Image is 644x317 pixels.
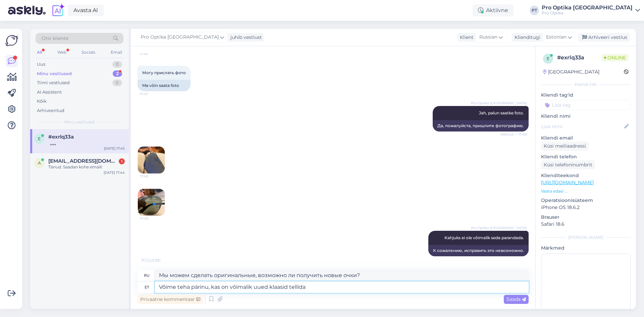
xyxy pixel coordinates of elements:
[471,101,527,106] span: Pro Optika [GEOGRAPHIC_DATA]
[541,221,631,228] p: Safari 18.6
[541,234,631,241] div: [PERSON_NAME]
[541,245,631,252] p: Märkmed
[546,34,567,41] span: Estonian
[109,48,123,57] div: Email
[160,257,161,263] span: .
[5,34,18,47] img: Askly Logo
[68,5,104,16] a: Avasta AI
[138,189,165,216] img: Attachment
[541,160,595,169] div: Küsi telefoninumbrit
[473,4,514,16] div: Aktiivne
[479,34,497,41] span: Russian
[457,34,474,41] div: Klient
[142,70,186,75] span: Могу прислать фото
[38,160,41,165] span: a
[543,68,599,75] div: [GEOGRAPHIC_DATA]
[42,35,68,42] span: Otsi kliente
[512,34,540,41] div: Klienditugi
[155,281,529,293] textarea: Võime teha pärinu, kas on võimalik uued klaasid tellida
[51,3,65,17] img: explore-ai
[547,56,549,61] span: e
[113,70,122,77] div: 2
[433,120,529,131] div: Да, пожалуйста, пришлите фотографию.
[228,34,262,41] div: juhib vestlust
[557,54,601,62] div: # exrlq33a
[541,197,631,204] p: Operatsioonisüsteem
[80,48,97,57] div: Socials
[541,179,594,186] a: [URL][DOMAIN_NAME]
[37,89,62,96] div: AI Assistent
[112,61,122,68] div: 0
[542,5,640,16] a: Pro Optika [GEOGRAPHIC_DATA]Pro Optika
[530,6,539,15] div: PT
[37,80,70,86] div: Tiimi vestlused
[541,100,631,110] input: Lisa tag
[541,188,631,194] p: Vaata edasi ...
[428,245,529,256] div: К сожалению, исправить это невозможно.
[542,10,633,16] div: Pro Optika
[141,34,219,41] span: Pro Optika [GEOGRAPHIC_DATA]
[119,158,125,164] div: 1
[541,153,631,160] p: Kliendi telefon
[144,270,150,281] div: ru
[138,80,191,91] div: Ma võin saata foto
[541,82,631,88] div: Kliendi info
[506,296,526,302] span: Saada
[48,158,118,164] span: aliiseallik@gmail.com
[104,170,125,175] div: [DATE] 17:44
[37,61,45,68] div: Uus
[37,98,47,105] div: Kõik
[140,174,165,179] span: 17:49
[37,70,72,77] div: Minu vestlused
[104,146,125,151] div: [DATE] 17:45
[48,134,74,140] span: #exrlq33a
[541,135,631,142] p: Kliendi email
[541,172,631,179] p: Klienditeekond
[500,132,527,137] span: Nähtud ✓ 17:48
[112,80,122,86] div: 0
[64,119,95,125] span: Minu vestlused
[541,123,623,130] input: Lisa nimi
[138,295,203,304] div: Privaatne kommentaar
[140,51,165,56] span: 17:46
[601,54,629,61] span: Online
[36,48,43,57] div: All
[56,48,68,57] div: Web
[541,92,631,99] p: Kliendi tag'id
[541,142,589,151] div: Küsi meiliaadressi
[541,204,631,211] p: iPhone OS 18.6.2
[578,33,630,42] div: Arhiveeri vestlus
[138,147,165,173] img: Attachment
[541,214,631,221] p: Brauser
[140,92,165,97] span: 17:47
[48,164,125,170] div: Tänud. Saadan kohe emaili
[471,225,527,230] span: Pro Optika [GEOGRAPHIC_DATA]
[138,257,529,264] div: Kirjutab
[140,216,165,221] span: 17:49
[37,107,64,114] div: Arhiveeritud
[479,110,524,115] span: Jah, palun saatke foto.
[541,113,631,120] p: Kliendi nimi
[145,281,149,293] div: et
[542,5,633,10] div: Pro Optika [GEOGRAPHIC_DATA]
[38,136,41,141] span: e
[155,270,529,281] textarea: Мы можем сделать оригинальные, возможно ли получить новые очки?
[444,235,524,240] span: Kahjuks ei ole võimalik seda parandada.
